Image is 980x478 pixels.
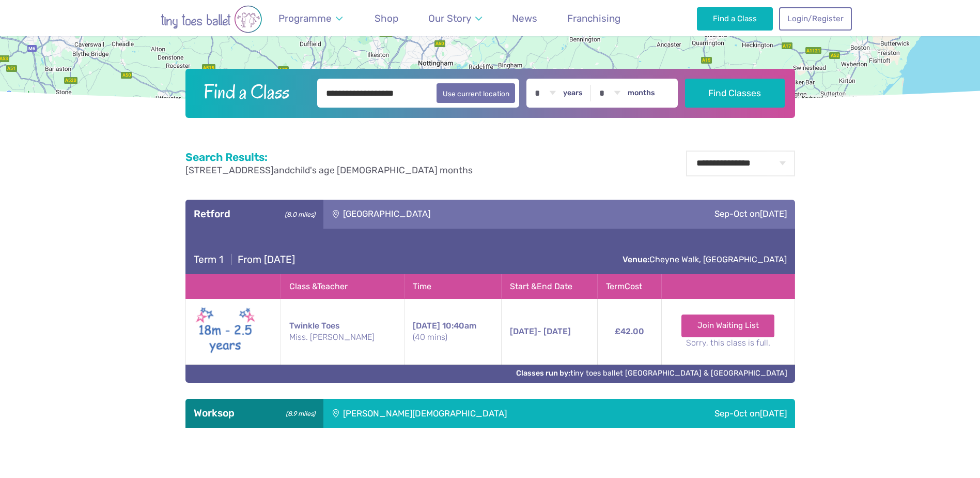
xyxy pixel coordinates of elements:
[129,5,294,33] img: tiny toes ballet
[278,12,332,24] span: Programme
[370,6,403,31] a: Shop
[289,332,396,343] small: Miss. [PERSON_NAME]
[185,151,473,164] h2: Search Results:
[760,408,787,419] span: [DATE]
[3,88,37,102] img: Google
[697,7,773,30] a: Find a Class
[685,79,785,108] button: Find Classes
[623,255,649,264] strong: Venue:
[670,337,786,349] small: Sorry, this class is full.
[423,6,487,31] a: Our Story
[428,12,471,24] span: Our Story
[274,6,348,31] a: Programme
[681,315,775,337] a: Join Waiting List
[623,255,787,264] a: Venue:Cheyne Walk, [GEOGRAPHIC_DATA]
[290,165,473,175] span: child's age [DEMOGRAPHIC_DATA] months
[195,79,310,104] h2: Find a Class
[646,399,795,428] div: Sep-Oct on
[590,200,795,229] div: Sep-Oct on
[194,208,315,220] h3: Retford
[413,332,493,343] small: (40 mins)
[628,88,655,98] label: months
[597,299,661,365] td: £42.00
[194,253,295,266] h4: From [DATE]
[185,164,473,177] p: and
[194,407,315,420] h3: Worksop
[281,208,315,219] small: (8.0 miles)
[760,208,787,219] span: [DATE]
[516,369,570,378] strong: Classes run by:
[779,7,851,30] a: Login/Register
[194,253,223,265] span: Term 1
[404,299,501,365] td: 10:40am
[281,299,404,365] td: Twinkle Toes
[375,12,398,24] span: Shop
[510,326,571,336] span: - [DATE]
[563,88,583,98] label: years
[567,12,620,24] span: Franchising
[3,88,37,102] a: Open this area in Google Maps (opens a new window)
[185,165,274,175] span: [STREET_ADDRESS]
[512,12,537,24] span: News
[226,253,238,265] span: |
[507,6,542,31] a: News
[563,6,626,31] a: Franchising
[281,274,404,298] th: Class & Teacher
[597,274,661,298] th: Term Cost
[510,326,537,336] span: [DATE]
[323,200,590,229] div: [GEOGRAPHIC_DATA]
[413,321,440,331] span: [DATE]
[323,399,646,428] div: [PERSON_NAME][DEMOGRAPHIC_DATA]
[282,407,315,418] small: (8.9 miles)
[516,369,787,378] a: Classes run by:tiny toes ballet [GEOGRAPHIC_DATA] & [GEOGRAPHIC_DATA]
[194,305,256,358] img: Twinkle toes New (May 2025)
[437,83,516,103] button: Use current location
[404,274,501,298] th: Time
[501,274,597,298] th: Start & End Date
